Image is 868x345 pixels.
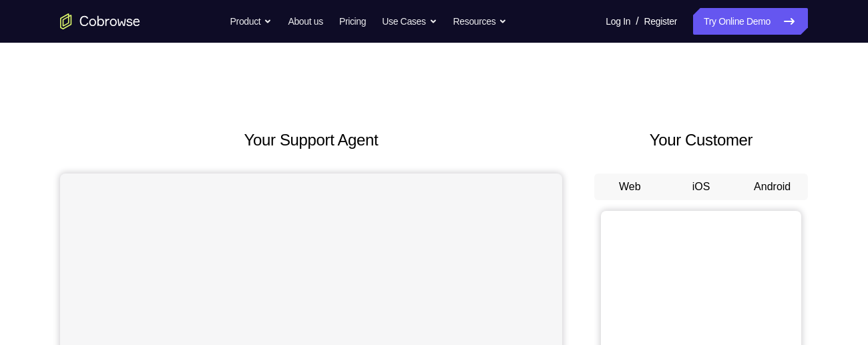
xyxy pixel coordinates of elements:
h2: Your Support Agent [60,128,562,152]
span: / [636,13,638,29]
a: Go to the home page [60,13,140,29]
a: About us [288,8,322,35]
button: Product [230,8,272,35]
a: Pricing [339,8,366,35]
button: Resources [453,8,507,35]
a: Register [644,8,677,35]
button: Use Cases [382,8,437,35]
button: iOS [666,174,737,200]
button: Web [594,174,666,200]
a: Log In [606,8,630,35]
button: Android [736,174,808,200]
a: Try Online Demo [693,8,808,35]
h2: Your Customer [594,128,808,152]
